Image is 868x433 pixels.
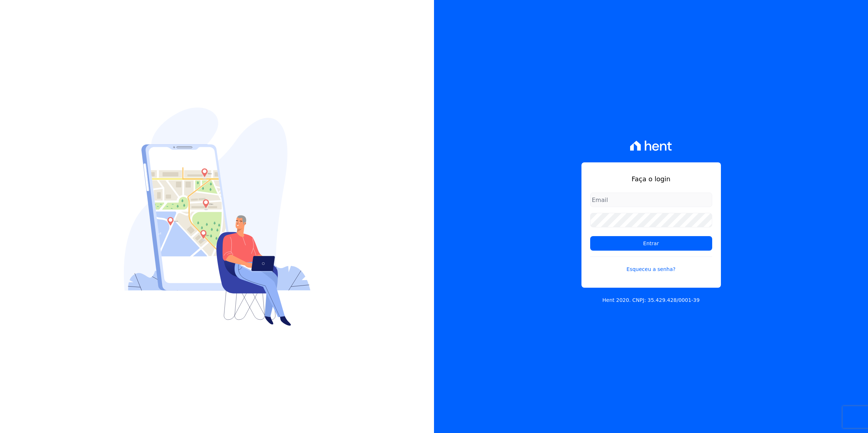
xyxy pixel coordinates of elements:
input: Email [590,193,712,207]
a: Esqueceu a senha? [590,256,712,273]
p: Hent 2020. CNPJ: 35.429.428/0001-39 [603,296,700,304]
img: Login [124,108,311,326]
input: Entrar [590,236,712,251]
h1: Faça o login [590,174,712,184]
